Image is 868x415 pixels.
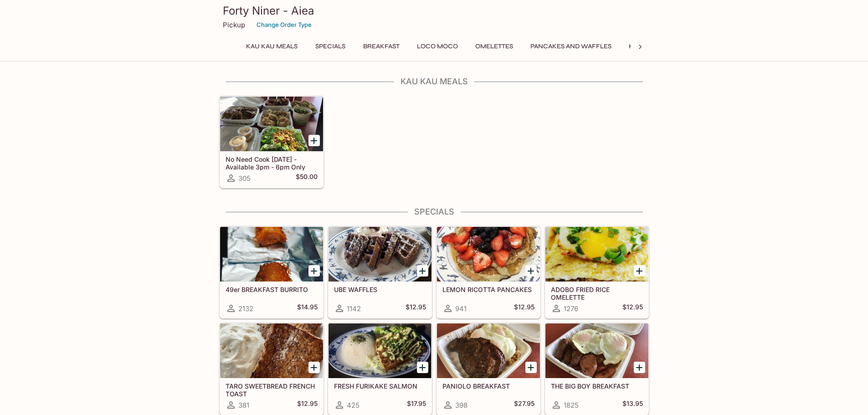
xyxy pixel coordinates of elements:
p: Pickup [223,20,245,29]
h5: $12.95 [406,303,426,314]
button: Add FRESH FURIKAKE SALMON [417,362,428,373]
button: Specials [310,40,351,53]
h5: ADOBO FRIED RICE OMELETTE [551,286,643,301]
span: 1142 [347,304,361,313]
span: 1825 [564,401,579,410]
button: Pancakes and Waffles [525,40,616,53]
div: UBE WAFFLES [329,227,431,282]
div: FRESH FURIKAKE SALMON [329,323,431,378]
h5: $12.95 [297,400,318,410]
button: Add PANIOLO BREAKFAST [525,362,537,373]
button: Add ADOBO FRIED RICE OMELETTE [634,265,645,277]
span: 425 [347,401,360,410]
a: ADOBO FRIED RICE OMELETTE1276$12.95 [545,226,649,318]
span: 1276 [564,304,578,313]
button: Kau Kau Meals [241,40,303,53]
button: Add TARO SWEETBREAD FRENCH TOAST [308,362,320,373]
h5: TARO SWEETBREAD FRENCH TOAST [226,382,318,397]
h5: $14.95 [297,303,318,314]
button: Add THE BIG BOY BREAKFAST [634,362,645,373]
div: 49er BREAKFAST BURRITO [220,227,323,282]
h5: $13.95 [622,400,643,410]
button: Hawaiian Style French Toast [624,40,736,53]
h5: $50.00 [296,173,318,184]
h4: Specials [219,207,649,217]
button: Add 49er BREAKFAST BURRITO [308,265,320,277]
h5: 49er BREAKFAST BURRITO [226,286,318,293]
span: 398 [455,401,467,410]
h5: UBE WAFFLES [334,286,426,293]
span: 2132 [238,304,253,313]
a: PANIOLO BREAKFAST398$27.95 [437,323,540,415]
div: THE BIG BOY BREAKFAST [545,323,648,378]
h5: PANIOLO BREAKFAST [442,382,534,390]
a: TARO SWEETBREAD FRENCH TOAST381$12.95 [220,323,324,415]
h5: LEMON RICOTTA PANCAKES [442,286,534,293]
button: Breakfast [358,40,405,53]
h5: FRESH FURIKAKE SALMON [334,382,426,390]
div: No Need Cook Today - Available 3pm - 6pm Only [220,97,323,151]
a: THE BIG BOY BREAKFAST1825$13.95 [545,323,649,415]
button: Change Order Type [252,18,316,32]
a: UBE WAFFLES1142$12.95 [328,226,432,318]
div: TARO SWEETBREAD FRENCH TOAST [220,323,323,378]
div: ADOBO FRIED RICE OMELETTE [545,227,648,282]
h5: $12.95 [514,303,534,314]
button: Add No Need Cook Today - Available 3pm - 6pm Only [308,135,320,146]
h5: THE BIG BOY BREAKFAST [551,382,643,390]
span: 941 [455,304,467,313]
div: PANIOLO BREAKFAST [437,323,540,378]
h5: No Need Cook [DATE] - Available 3pm - 6pm Only [226,155,318,170]
a: 49er BREAKFAST BURRITO2132$14.95 [220,226,324,318]
h5: $12.95 [622,303,643,314]
a: FRESH FURIKAKE SALMON425$17.95 [328,323,432,415]
div: LEMON RICOTTA PANCAKES [437,227,540,282]
button: Add LEMON RICOTTA PANCAKES [525,265,537,277]
h4: Kau Kau Meals [219,77,649,87]
button: Loco Moco [412,40,463,53]
span: 305 [238,174,251,183]
button: Add UBE WAFFLES [417,265,428,277]
a: LEMON RICOTTA PANCAKES941$12.95 [437,226,540,318]
h3: Forty Niner - Aiea [223,4,646,18]
h5: $27.95 [514,400,534,410]
button: Omelettes [470,40,518,53]
a: No Need Cook [DATE] - Available 3pm - 6pm Only305$50.00 [220,96,324,188]
span: 381 [238,401,249,410]
h5: $17.95 [407,400,426,410]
